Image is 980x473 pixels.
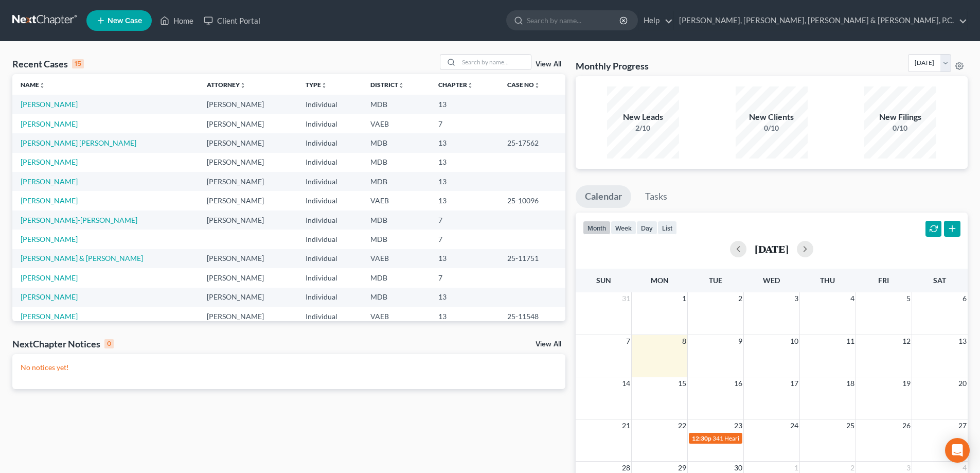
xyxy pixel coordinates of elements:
[240,82,246,89] i: unfold_more
[362,153,430,172] td: MDB
[845,377,856,390] span: 18
[864,111,936,123] div: New Filings
[21,312,78,321] a: [PERSON_NAME]
[459,55,531,69] input: Search by name...
[864,123,936,133] div: 0/10
[39,82,45,89] i: unfold_more
[961,292,968,305] span: 6
[199,172,297,191] td: [PERSON_NAME]
[430,133,499,152] td: 13
[398,82,404,89] i: unfold_more
[370,81,404,89] a: Districtunfold_more
[793,292,799,305] span: 3
[21,157,78,166] a: [PERSON_NAME]
[736,111,808,123] div: New Clients
[467,82,473,89] i: unfold_more
[737,292,743,305] span: 2
[789,335,799,347] span: 10
[297,249,362,268] td: Individual
[621,377,631,390] span: 14
[21,362,557,373] p: No notices yet!
[430,153,499,172] td: 13
[957,419,968,432] span: 27
[901,335,912,347] span: 12
[199,114,297,133] td: [PERSON_NAME]
[297,172,362,191] td: Individual
[957,377,968,390] span: 20
[362,211,430,230] td: MDB
[21,235,78,243] a: [PERSON_NAME]
[21,254,143,262] a: [PERSON_NAME] & [PERSON_NAME]
[21,100,78,109] a: [PERSON_NAME]
[362,95,430,114] td: MDB
[199,95,297,114] td: [PERSON_NAME]
[362,307,430,326] td: VAEB
[677,419,687,432] span: 22
[527,11,621,30] input: Search by name...
[636,221,657,235] button: day
[297,307,362,326] td: Individual
[677,377,687,390] span: 15
[108,17,142,25] span: New Case
[362,191,430,210] td: VAEB
[534,82,540,89] i: unfold_more
[499,249,565,268] td: 25-11751
[362,230,430,249] td: MDB
[712,434,859,442] span: 341 Hearing for [PERSON_NAME] & [PERSON_NAME]
[681,292,687,305] span: 1
[199,249,297,268] td: [PERSON_NAME]
[297,230,362,249] td: Individual
[362,288,430,307] td: MDB
[733,377,743,390] span: 16
[21,138,136,147] a: [PERSON_NAME] [PERSON_NAME]
[12,58,84,70] div: Recent Cases
[933,276,946,285] span: Sat
[430,211,499,230] td: 7
[199,153,297,172] td: [PERSON_NAME]
[657,221,677,235] button: list
[709,276,722,285] span: Tue
[733,419,743,432] span: 23
[12,338,114,350] div: NextChapter Notices
[499,307,565,326] td: 25-11548
[536,61,561,68] a: View All
[199,211,297,230] td: [PERSON_NAME]
[155,11,199,30] a: Home
[21,177,78,186] a: [PERSON_NAME]
[636,185,676,208] a: Tasks
[651,276,669,285] span: Mon
[621,419,631,432] span: 21
[362,172,430,191] td: MDB
[199,268,297,287] td: [PERSON_NAME]
[21,81,45,89] a: Nameunfold_more
[611,221,636,235] button: week
[945,438,970,463] div: Open Intercom Messenger
[430,114,499,133] td: 7
[755,243,789,254] h2: [DATE]
[789,419,799,432] span: 24
[321,82,327,89] i: unfold_more
[297,191,362,210] td: Individual
[507,81,540,89] a: Case Nounfold_more
[878,276,889,285] span: Fri
[362,133,430,152] td: MDB
[638,11,673,30] a: Help
[207,81,246,89] a: Attorneyunfold_more
[845,335,856,347] span: 11
[576,185,631,208] a: Calendar
[430,307,499,326] td: 13
[306,81,327,89] a: Typeunfold_more
[957,335,968,347] span: 13
[297,114,362,133] td: Individual
[499,191,565,210] td: 25-10096
[438,81,473,89] a: Chapterunfold_more
[905,292,912,305] span: 5
[362,268,430,287] td: MDB
[536,341,561,348] a: View All
[72,59,84,68] div: 15
[21,216,137,224] a: [PERSON_NAME]-[PERSON_NAME]
[21,273,78,282] a: [PERSON_NAME]
[297,268,362,287] td: Individual
[430,288,499,307] td: 13
[362,114,430,133] td: VAEB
